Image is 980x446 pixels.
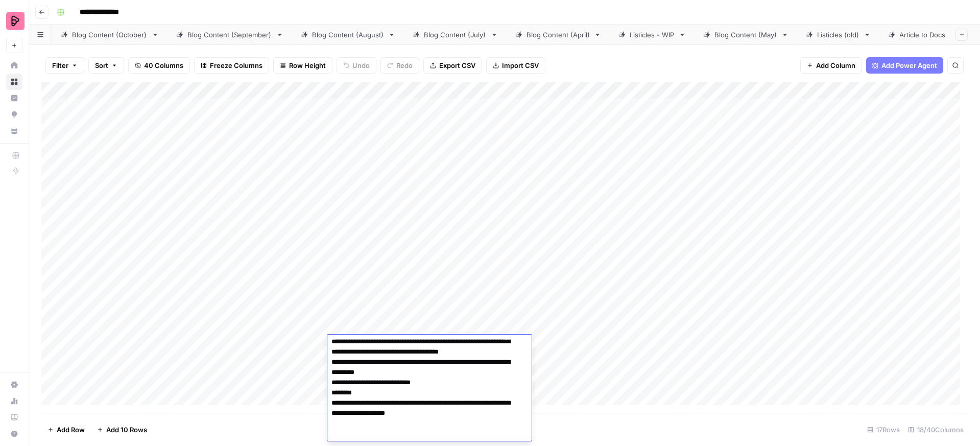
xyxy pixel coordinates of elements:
[881,60,937,71] span: Add Power Agent
[866,57,943,74] button: Add Power Agent
[88,57,124,74] button: Sort
[106,425,147,435] span: Add 10 Rows
[194,57,269,74] button: Freeze Columns
[289,60,326,71] span: Row Height
[292,25,404,45] a: Blog Content (August)
[6,106,22,123] a: Opportunities
[52,25,168,45] a: Blog Content (October)
[210,60,262,71] span: Freeze Columns
[610,25,695,45] a: Listicles - WIP
[630,30,675,40] div: Listicles - WIP
[486,57,545,74] button: Import CSV
[337,57,376,74] button: Undo
[695,25,797,45] a: Blog Content (May)
[6,377,22,393] a: Settings
[439,60,475,71] span: Export CSV
[423,57,482,74] button: Export CSV
[863,421,904,438] div: 17 Rows
[507,25,610,45] a: Blog Content (April)
[797,25,879,45] a: Listicles (old)
[6,57,22,74] a: Home
[714,30,777,40] div: Blog Content (May)
[800,57,862,74] button: Add Column
[45,57,84,74] button: Filter
[72,30,148,40] div: Blog Content (October)
[312,30,384,40] div: Blog Content (August)
[6,426,22,442] button: Help + Support
[404,25,507,45] a: Blog Content (July)
[879,25,966,45] a: Article to Docs
[52,60,68,71] span: Filter
[144,60,183,71] span: 40 Columns
[817,30,859,40] div: Listicles (old)
[380,57,419,74] button: Redo
[816,60,855,71] span: Add Column
[168,25,292,45] a: Blog Content (September)
[424,30,487,40] div: Blog Content (July)
[352,60,370,71] span: Undo
[6,123,22,139] a: Your Data
[396,60,413,71] span: Redo
[57,425,85,435] span: Add Row
[6,90,22,106] a: Insights
[6,74,22,90] a: Browse
[899,30,946,40] div: Article to Docs
[904,421,968,438] div: 18/40 Columns
[273,57,332,74] button: Row Height
[128,57,190,74] button: 40 Columns
[187,30,272,40] div: Blog Content (September)
[41,421,91,438] button: Add Row
[6,8,22,34] button: Workspace: Preply
[91,421,153,438] button: Add 10 Rows
[6,12,25,30] img: Preply Logo
[527,30,590,40] div: Blog Content (April)
[95,60,108,71] span: Sort
[502,60,539,71] span: Import CSV
[6,409,22,426] a: Learning Hub
[6,393,22,409] a: Usage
